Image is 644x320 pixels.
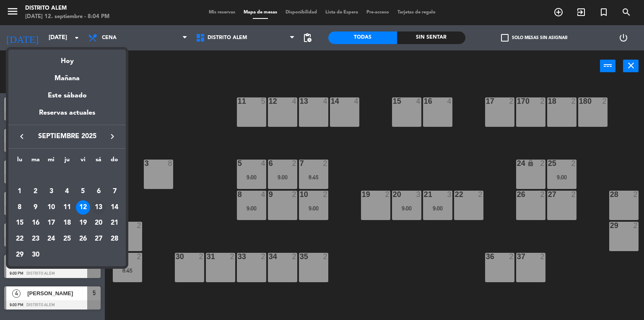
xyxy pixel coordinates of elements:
div: 26 [76,232,90,246]
div: 3 [44,184,58,199]
td: 21 de septiembre de 2025 [106,215,122,231]
td: 4 de septiembre de 2025 [59,184,75,199]
td: 9 de septiembre de 2025 [28,199,44,215]
td: 22 de septiembre de 2025 [12,231,28,247]
td: 24 de septiembre de 2025 [43,231,59,247]
th: martes [28,155,44,168]
td: 25 de septiembre de 2025 [59,231,75,247]
td: 1 de septiembre de 2025 [12,184,28,199]
td: 16 de septiembre de 2025 [28,215,44,231]
div: 23 [29,232,43,246]
div: 29 [13,248,27,262]
div: 5 [76,184,90,199]
div: 9 [29,200,43,215]
td: 18 de septiembre de 2025 [59,215,75,231]
div: Mañana [8,67,126,84]
div: 2 [29,184,43,199]
td: 2 de septiembre de 2025 [28,184,44,199]
div: 10 [44,200,58,215]
div: 1 [13,184,27,199]
div: 25 [60,232,74,246]
td: 29 de septiembre de 2025 [12,247,28,263]
th: domingo [106,155,122,168]
td: 7 de septiembre de 2025 [106,184,122,199]
i: keyboard_arrow_right [107,131,117,142]
div: Reservas actuales [8,108,126,125]
div: 27 [91,232,106,246]
div: 19 [76,216,90,230]
div: 7 [107,184,122,199]
td: 27 de septiembre de 2025 [91,231,107,247]
div: 20 [91,216,106,230]
td: 23 de septiembre de 2025 [28,231,44,247]
div: 14 [107,200,122,215]
div: 13 [91,200,106,215]
button: keyboard_arrow_right [105,131,120,142]
td: 30 de septiembre de 2025 [28,247,44,263]
td: 13 de septiembre de 2025 [91,199,107,215]
th: jueves [59,155,75,168]
span: septiembre 2025 [29,131,105,142]
td: 5 de septiembre de 2025 [75,184,91,199]
td: 15 de septiembre de 2025 [12,215,28,231]
button: keyboard_arrow_left [14,131,29,142]
td: 14 de septiembre de 2025 [106,199,122,215]
th: viernes [75,155,91,168]
i: keyboard_arrow_left [17,131,27,142]
th: sábado [91,155,107,168]
th: lunes [12,155,28,168]
td: 19 de septiembre de 2025 [75,215,91,231]
div: 30 [29,248,43,262]
div: 4 [60,184,74,199]
div: 12 [76,200,90,215]
td: 26 de septiembre de 2025 [75,231,91,247]
td: 8 de septiembre de 2025 [12,199,28,215]
div: 18 [60,216,74,230]
td: 28 de septiembre de 2025 [106,231,122,247]
div: 24 [44,232,58,246]
div: 16 [29,216,43,230]
td: 10 de septiembre de 2025 [43,199,59,215]
div: 21 [107,216,122,230]
div: 8 [13,200,27,215]
div: 6 [91,184,106,199]
div: 11 [60,200,74,215]
div: Hoy [8,50,126,67]
div: Este sábado [8,84,126,108]
div: 28 [107,232,122,246]
td: 11 de septiembre de 2025 [59,199,75,215]
td: 20 de septiembre de 2025 [91,215,107,231]
td: SEP. [12,168,122,184]
td: 17 de septiembre de 2025 [43,215,59,231]
div: 15 [13,216,27,230]
td: 3 de septiembre de 2025 [43,184,59,199]
th: miércoles [43,155,59,168]
td: 12 de septiembre de 2025 [75,199,91,215]
div: 17 [44,216,58,230]
td: 6 de septiembre de 2025 [91,184,107,199]
div: 22 [13,232,27,246]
